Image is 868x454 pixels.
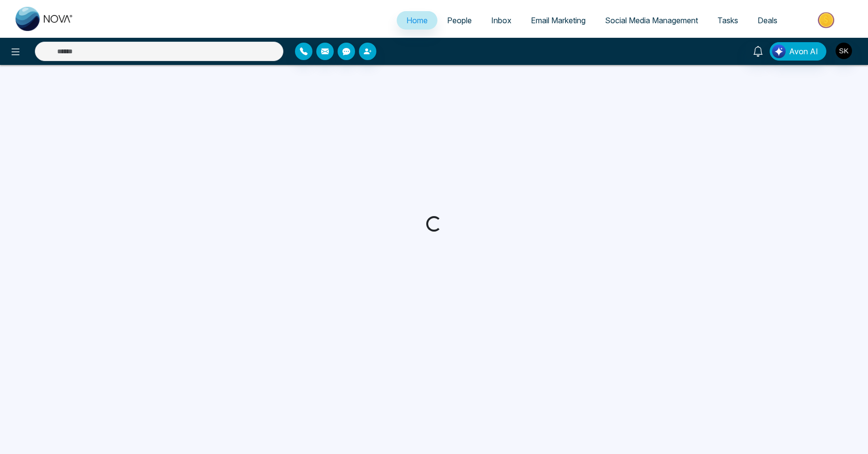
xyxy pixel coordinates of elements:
a: Email Marketing [521,11,595,30]
a: Tasks [708,11,748,30]
img: User Avatar [836,43,852,59]
img: Nova CRM Logo [15,7,74,31]
img: Lead Flow [772,45,786,58]
a: Home [397,11,437,30]
span: Deals [758,16,777,25]
span: Home [406,16,428,25]
a: Deals [748,11,787,30]
a: Social Media Management [595,11,708,30]
button: Avon AI [770,42,826,61]
span: Avon AI [789,46,818,57]
span: People [447,16,472,25]
img: Market-place.gif [792,9,862,31]
span: Social Media Management [605,16,698,25]
span: Tasks [717,16,738,25]
a: Inbox [481,11,521,30]
span: Inbox [491,16,511,25]
span: Email Marketing [531,16,586,25]
a: People [437,11,481,30]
